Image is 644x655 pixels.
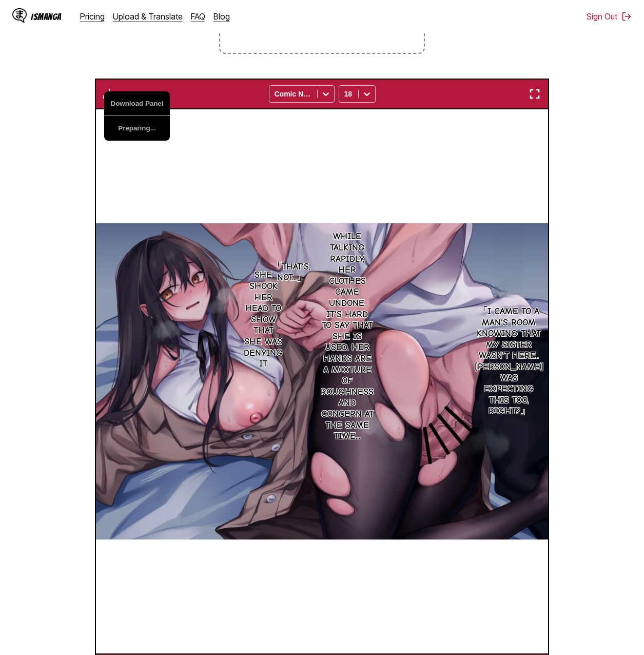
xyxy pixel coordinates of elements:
div: IsManga [31,12,62,22]
a: Upload & Translate [113,11,183,22]
a: FAQ [191,11,205,22]
img: Sign out [621,11,632,22]
p: While talking rapidly, her clothes came undone. It's hard to say that she is used. Her hands are ... [319,229,376,444]
img: Manga Panel [96,223,548,540]
a: Pricing [80,11,105,22]
a: Blog [213,11,230,22]
p: 「I came to a man's room knowing that my sister wasn't here..[PERSON_NAME] was expecting this too,... [473,304,545,419]
img: Download translated images [103,88,115,100]
img: Enter fullscreen [529,88,541,100]
img: IsManga Logo [12,8,27,23]
p: She shook her head to show that she was denying it. [242,267,285,371]
p: 「That's, not...」 [270,259,313,285]
button: Download Panel [104,91,170,116]
button: Preparing... [104,116,170,141]
button: Sign Out [587,11,632,22]
a: IsManga LogoIsManga [12,8,80,25]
